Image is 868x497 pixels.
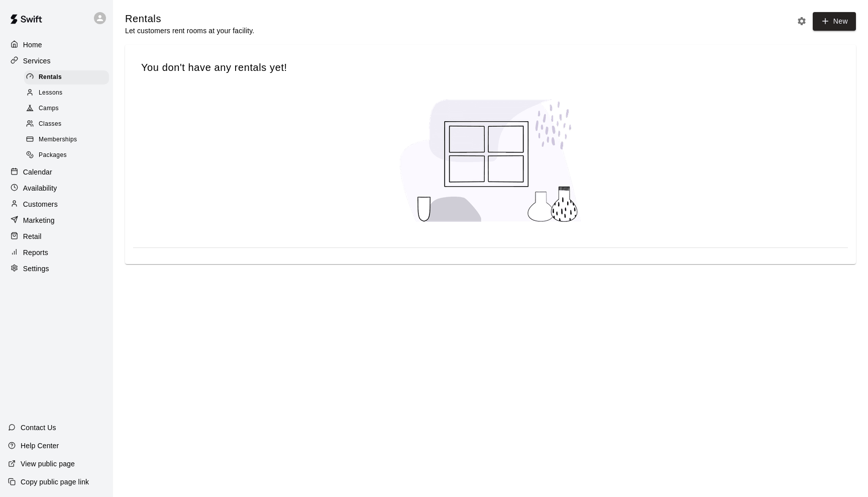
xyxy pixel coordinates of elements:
p: Retail [23,231,42,241]
p: Calendar [23,167,52,177]
p: Availability [23,183,57,193]
a: Marketing [8,213,105,228]
p: Reports [23,247,48,258]
span: Lessons [39,88,63,98]
p: Customers [23,199,58,209]
span: Packages [39,150,67,160]
a: Settings [8,261,105,276]
p: Contact Us [21,423,56,433]
span: Classes [39,119,61,129]
div: Packages [24,148,109,162]
span: You don't have any rentals yet! [141,61,840,74]
a: Customers [8,197,105,212]
h5: Rentals [125,12,254,26]
p: Copy public page link [21,477,89,487]
span: Camps [39,104,59,114]
a: Services [8,53,105,68]
a: Rentals [24,69,113,85]
a: Memberships [24,132,113,148]
a: Retail [8,229,105,244]
button: Rental settings [794,14,809,29]
a: Calendar [8,164,105,180]
div: Classes [24,117,109,131]
p: Services [23,56,51,66]
div: Memberships [24,133,109,147]
p: Settings [23,264,49,274]
p: Help Center [21,441,59,451]
a: Lessons [24,85,113,101]
a: Home [8,37,105,52]
span: Memberships [39,135,77,145]
p: Let customers rent rooms at your facility. [125,26,254,36]
a: Reports [8,245,105,260]
a: Packages [24,148,113,163]
div: Lessons [24,86,109,100]
a: Classes [24,117,113,132]
span: Rentals [39,72,62,82]
p: Home [23,40,42,50]
div: Camps [24,102,109,116]
a: New [813,12,856,31]
div: Rentals [24,70,109,85]
a: Availability [8,181,105,196]
p: Marketing [23,215,55,225]
img: No services created [390,90,591,231]
a: Camps [24,101,113,117]
p: View public page [21,459,75,469]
